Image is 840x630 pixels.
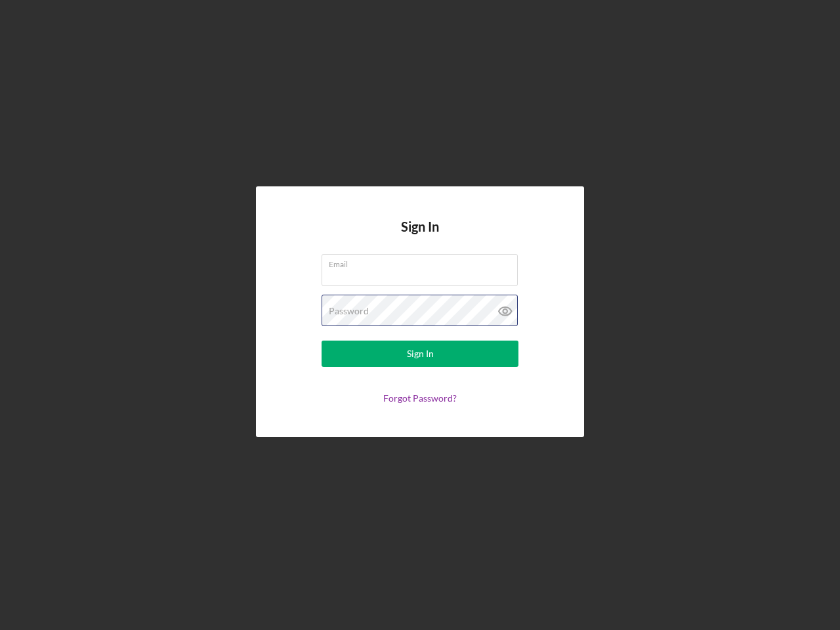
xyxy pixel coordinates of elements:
[407,341,434,367] div: Sign In
[322,341,518,367] button: Sign In
[329,255,518,269] label: Email
[329,306,369,316] label: Password
[401,219,439,254] h4: Sign In
[383,392,457,404] a: Forgot Password?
